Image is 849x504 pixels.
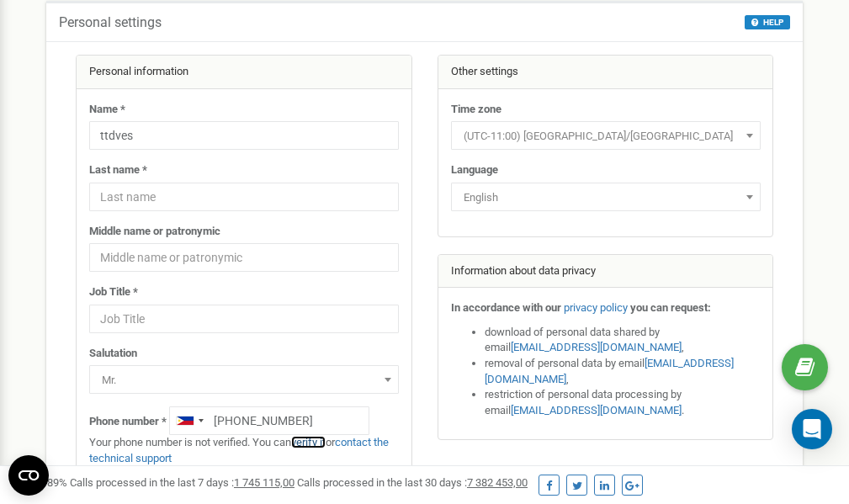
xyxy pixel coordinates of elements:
[792,409,832,449] div: Open Intercom Messenger
[457,125,755,148] span: (UTC-11:00) Pacific/Midway
[451,162,498,178] label: Language
[451,301,561,314] strong: In accordance with our
[89,102,125,118] label: Name *
[89,436,389,464] a: contact the technical support
[169,406,369,435] input: +1-800-555-55-55
[485,325,761,356] li: download of personal data shared by email ,
[89,121,399,150] input: Name
[485,387,761,418] li: restriction of personal data processing by email .
[89,224,220,240] label: Middle name or patronymic
[77,56,411,89] div: Personal information
[59,15,162,30] h5: Personal settings
[234,476,294,489] u: 1 745 115,00
[89,284,138,300] label: Job Title *
[457,186,755,210] span: English
[485,357,734,385] a: [EMAIL_ADDRESS][DOMAIN_NAME]
[89,305,399,333] input: Job Title
[89,435,399,466] p: Your phone number is not verified. You can or
[451,183,761,211] span: English
[8,455,49,496] button: Open CMP widget
[89,365,399,394] span: Mr.
[564,301,628,314] a: privacy policy
[451,121,761,150] span: (UTC-11:00) Pacific/Midway
[89,162,147,178] label: Last name *
[291,436,326,448] a: verify it
[467,476,528,489] u: 7 382 453,00
[89,243,399,272] input: Middle name or patronymic
[745,15,790,29] button: HELP
[485,356,761,387] li: removal of personal data by email ,
[451,102,501,118] label: Time zone
[438,56,773,89] div: Other settings
[89,183,399,211] input: Last name
[630,301,711,314] strong: you can request:
[511,341,682,353] a: [EMAIL_ADDRESS][DOMAIN_NAME]
[511,404,682,416] a: [EMAIL_ADDRESS][DOMAIN_NAME]
[89,414,167,430] label: Phone number *
[297,476,528,489] span: Calls processed in the last 30 days :
[170,407,209,434] div: Telephone country code
[89,346,137,362] label: Salutation
[438,255,773,289] div: Information about data privacy
[70,476,294,489] span: Calls processed in the last 7 days :
[95,369,393,392] span: Mr.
